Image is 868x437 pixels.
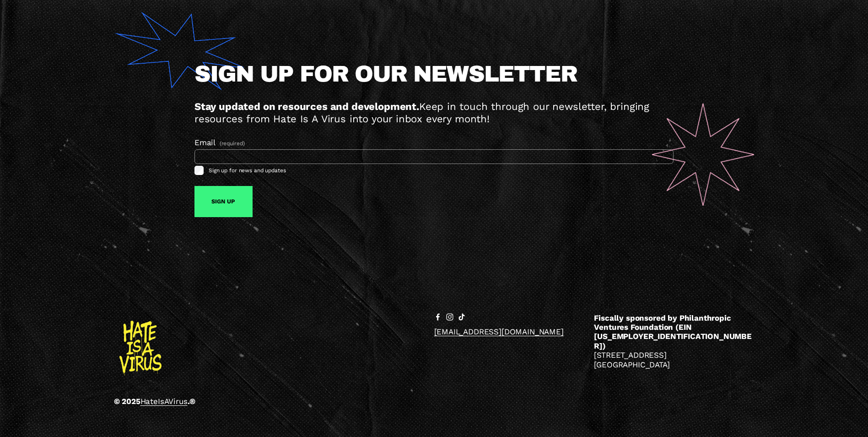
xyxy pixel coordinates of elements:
a: TikTok [458,313,465,321]
h2: SIGN UP FOR OUR NEWSLETTER [194,63,674,86]
span: Email [194,138,216,147]
strong: © 2025 [114,397,140,406]
a: HateIsAVirus [140,397,188,406]
button: Sign Up [194,186,253,217]
a: facebook-unauth [434,313,442,321]
input: Sign up for news and updates [194,166,204,175]
span: (required) [220,140,245,147]
strong: Fiscally sponsored by Philanthropic Ventures Foundation (EIN [US_EMPLOYER_IDENTIFICATION_NUMBER]) [594,313,751,350]
p: [STREET_ADDRESS] [GEOGRAPHIC_DATA] [594,313,754,369]
span: Keep in touch through our newsletter, bringing resources from Hate Is A Virus into your inbox eve... [194,100,653,125]
strong: Stay updated on resources and development. [194,100,419,112]
strong: .® [188,397,196,406]
a: instagram-unauth [446,313,453,321]
a: [EMAIL_ADDRESS][DOMAIN_NAME] [434,327,564,336]
span: Sign up for news and updates [209,167,286,174]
